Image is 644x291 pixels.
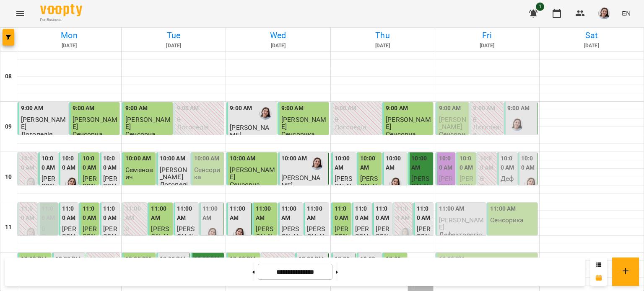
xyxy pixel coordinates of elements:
div: Дарія Тріпадуш [511,118,523,131]
img: Дарія Тріпадуш [525,178,537,190]
span: [PERSON_NAME] [439,216,484,231]
label: 10:00 AM [194,154,220,163]
span: [PERSON_NAME] [125,116,171,131]
label: 10:00 AM [480,154,495,172]
span: [PERSON_NAME] [103,175,117,204]
p: Сенсорна [230,181,260,188]
button: Menu [10,3,30,23]
label: 10:00 AM [439,154,454,172]
label: 11:00 AM [83,204,97,222]
label: 10:00 AM [386,154,405,172]
label: 9:00 AM [230,104,252,113]
label: 10:00 AM [103,154,118,172]
span: [PERSON_NAME] [386,116,431,131]
span: [PERSON_NAME] [335,175,353,197]
label: 11:00 AM [396,204,410,222]
span: [PERSON_NAME] [103,225,117,255]
label: 11:00 AM [42,204,56,222]
p: Сенсорна [73,131,103,138]
h6: [DATE] [18,42,120,50]
p: Логопедія [177,124,209,131]
p: Логопедія [335,124,366,131]
p: 0 [42,225,56,232]
span: [PERSON_NAME] [73,116,118,131]
span: EN [622,9,631,18]
div: Дарія Тріпадуш [389,178,402,190]
h6: 11 [5,223,12,232]
span: [PERSON_NAME] [439,175,453,204]
span: Семенович [125,166,153,181]
p: 0 [335,116,380,123]
span: 1 [536,3,544,11]
p: 0 [177,116,223,123]
h6: Tue [123,29,224,42]
span: [PERSON_NAME] [83,225,97,255]
span: [PERSON_NAME] [281,174,320,189]
h6: [DATE] [332,42,434,50]
span: [PERSON_NAME] [42,175,56,204]
h6: 09 [5,122,12,131]
img: Дарія Тріпадуш [206,228,218,240]
label: 9:00 AM [281,104,304,113]
p: Сенсорна [439,131,467,145]
span: [PERSON_NAME] [411,175,429,197]
label: 10:00 AM [460,154,474,172]
label: 11:00 AM [355,204,370,222]
img: Ірина Керівник [400,228,412,240]
h6: Wed [227,29,329,42]
label: 11:00 AM [203,204,222,222]
span: [PERSON_NAME] [160,166,187,181]
label: 10:00 AM [501,154,515,172]
img: Дарія Тріпадуш [65,178,78,190]
img: Дарія Тріпадуш [24,228,37,240]
label: 9:00 AM [177,104,199,113]
label: 9:00 AM [439,104,461,113]
h6: Mon [18,29,120,42]
p: Сенсорна [480,183,495,205]
span: [PERSON_NAME] [230,124,269,139]
span: [PERSON_NAME] [177,225,195,247]
label: 11:00 AM [230,204,249,222]
label: 10:00 AM [230,154,255,163]
label: 11:00 AM [177,204,197,222]
span: [PERSON_NAME] (онл) [281,225,299,255]
span: [PERSON_NAME] [360,175,378,197]
p: Сенсорика [490,216,524,224]
span: [PERSON_NAME] [439,116,466,131]
img: Дарія Тріпадуш [311,157,323,170]
span: [PERSON_NAME] [417,225,431,255]
div: Дарія Тріпадуш [233,228,246,240]
label: 10:00 AM [160,154,185,163]
h6: 10 [5,173,12,182]
p: Сенсорика [281,131,315,138]
span: [PERSON_NAME] [62,225,76,255]
h6: [DATE] [436,42,538,50]
label: 10:00 AM [335,154,354,172]
span: [PERSON_NAME] [256,225,274,247]
label: 11:00 AM [281,204,301,222]
label: 9:00 AM [73,104,95,113]
p: Сенсорика [194,166,223,181]
label: 11:00 AM [125,204,145,222]
label: 10:00 AM [411,154,431,172]
p: Логопедія [160,181,188,196]
h6: 08 [5,72,12,81]
label: 9:00 AM [386,104,408,113]
label: 10:00 AM [521,154,535,172]
label: 11:00 AM [256,204,275,222]
span: [PERSON_NAME] [151,225,169,247]
label: 11:00 AM [439,204,465,214]
span: For Business [40,17,82,23]
label: 9:00 AM [335,104,357,113]
label: 9:00 AM [125,104,148,113]
span: [PERSON_NAME] [21,116,66,131]
label: 9:00 AM [21,104,43,113]
p: Дефектологія [439,231,483,238]
p: Сенсорна [386,131,416,138]
span: [PERSON_NAME] [376,225,390,255]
